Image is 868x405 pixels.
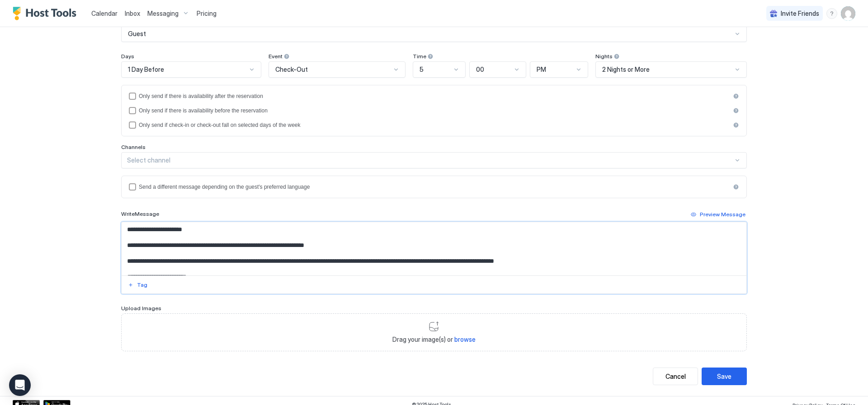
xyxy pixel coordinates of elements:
[121,53,134,60] span: Days
[139,93,730,99] div: Only send if there is availability after the reservation
[125,9,140,17] span: Inbox
[91,9,118,17] span: Calendar
[476,65,484,74] span: 00
[129,121,739,129] div: isLimited
[717,372,731,381] div: Save
[129,93,739,100] div: afterReservation
[121,305,161,312] span: Upload Images
[13,7,80,20] a: Host Tools Logo
[9,374,31,396] div: Open Intercom Messenger
[122,222,746,275] textarea: Input Field
[127,279,149,290] button: Tag
[197,9,217,18] span: Pricing
[413,53,426,60] span: Time
[275,65,308,74] span: Check-Out
[128,65,164,74] span: 1 Day Before
[269,53,283,60] span: Event
[91,9,118,18] a: Calendar
[781,9,819,18] span: Invite Friends
[125,9,140,18] a: Inbox
[128,30,146,38] span: Guest
[127,156,733,164] div: Select channel
[139,107,730,114] div: Only send if there is availability before the reservation
[454,335,476,343] span: browse
[139,122,730,128] div: Only send if check-in or check-out fall on selected days of the week
[595,53,613,60] span: Nights
[702,368,747,385] button: Save
[129,183,739,191] div: languagesEnabled
[653,368,698,385] button: Cancel
[537,65,546,74] span: PM
[147,9,179,18] span: Messaging
[700,210,745,219] div: Preview Message
[392,335,476,344] span: Drag your image(s) or
[602,65,650,74] span: 2 Nights or More
[826,8,837,19] div: menu
[129,107,739,114] div: beforeReservation
[121,144,146,150] span: Channels
[139,184,730,190] div: Send a different message depending on the guest's preferred language
[665,372,686,381] div: Cancel
[137,281,147,289] div: Tag
[689,209,747,220] button: Preview Message
[420,65,424,74] span: 5
[121,210,159,217] span: Write Message
[841,6,855,21] div: User profile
